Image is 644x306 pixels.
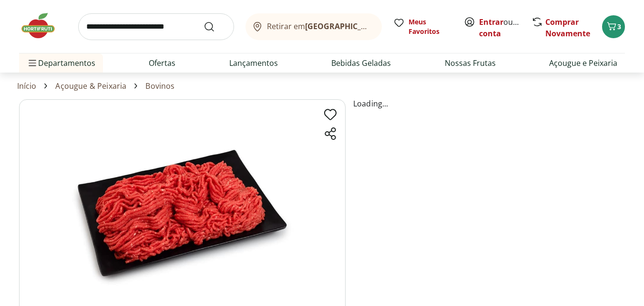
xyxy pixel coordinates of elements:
[445,57,496,69] a: Nossas Frutas
[55,82,126,90] a: Açougue & Peixaria
[17,82,37,90] a: Início
[479,16,521,39] span: ou
[145,82,174,90] a: Bovinos
[204,21,226,32] button: Submit Search
[305,21,466,32] b: [GEOGRAPHIC_DATA]/[GEOGRAPHIC_DATA]
[149,57,175,69] a: Ofertas
[27,52,95,74] span: Departamentos
[331,57,391,69] a: Bebidas Geladas
[229,57,278,69] a: Lançamentos
[479,17,532,39] a: Criar conta
[353,99,625,108] p: Loading...
[479,17,503,27] a: Entrar
[602,15,625,38] button: Carrinho
[78,13,234,40] input: search
[245,13,382,40] button: Retirar em[GEOGRAPHIC_DATA]/[GEOGRAPHIC_DATA]
[409,17,452,36] span: Meus Favoritos
[19,11,67,40] img: Hortifruti
[393,17,452,36] a: Meus Favoritos
[267,22,372,31] span: Retirar em
[549,57,617,69] a: Açougue e Peixaria
[27,52,38,74] button: Menu
[545,17,590,39] a: Comprar Novamente
[617,22,621,31] span: 3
